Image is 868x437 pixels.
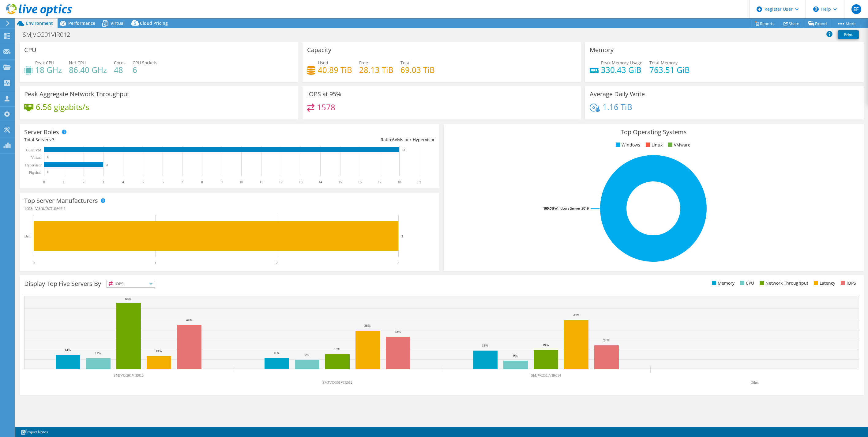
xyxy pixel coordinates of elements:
[649,60,678,66] span: Total Memory
[400,66,435,73] h4: 69.03 TiB
[758,280,808,287] li: Network Throughput
[402,148,405,151] text: 18
[400,60,411,66] span: Total
[305,353,309,356] text: 9%
[543,343,549,347] text: 19%
[106,163,108,166] text: 3
[102,180,104,184] text: 3
[35,60,54,66] span: Peak CPU
[750,19,779,28] a: Reports
[358,180,362,184] text: 16
[307,91,341,97] h3: IOPS at 95%
[47,156,49,159] text: 0
[338,180,342,184] text: 15
[644,142,663,148] li: Linux
[63,205,66,211] span: 1
[259,180,263,184] text: 11
[832,19,860,28] a: More
[359,60,368,66] span: Free
[554,206,589,211] tspan: Windows Server 2019
[111,20,125,26] span: Virtual
[513,354,518,357] text: 9%
[69,66,107,73] h4: 86.40 GHz
[276,261,278,265] text: 2
[31,155,42,160] text: Virtual
[26,148,41,152] text: Guest VM
[24,91,129,97] h3: Peak Aggregate Network Throughput
[448,129,859,135] h3: Top Operating Systems
[322,380,352,385] text: SMJVCG01VIR012
[26,20,53,26] span: Environment
[395,330,401,333] text: 32%
[590,47,614,53] h3: Memory
[318,180,322,184] text: 14
[25,163,42,167] text: Hypervisor
[24,234,31,238] text: Dell
[63,180,65,184] text: 1
[601,66,642,73] h4: 330.43 GiB
[359,66,393,73] h4: 28.13 TiB
[239,180,243,184] text: 10
[35,66,62,73] h4: 18 GHz
[614,142,640,148] li: Windows
[401,234,403,238] text: 3
[24,129,59,135] h3: Server Roles
[738,280,754,287] li: CPU
[750,380,759,385] text: Other
[804,19,832,28] a: Export
[397,261,399,265] text: 3
[317,104,335,111] h4: 1578
[29,170,41,175] text: Physical
[47,171,49,174] text: 0
[24,197,98,204] h3: Top Server Manufacturers
[69,60,86,66] span: Net CPU
[221,180,223,184] text: 9
[68,20,95,26] span: Performance
[603,104,632,110] h4: 1.16 TiB
[417,180,421,184] text: 19
[279,180,283,184] text: 12
[114,60,126,66] span: Cores
[24,205,435,212] h4: Total Manufacturers:
[65,348,71,351] text: 14%
[33,261,35,265] text: 0
[133,60,157,66] span: CPU Sockets
[710,280,735,287] li: Memory
[397,180,401,184] text: 18
[181,180,183,184] text: 7
[392,137,395,142] span: 6
[201,180,203,184] text: 8
[590,91,645,97] h3: Average Daily Write
[83,180,85,184] text: 2
[125,297,131,301] text: 66%
[107,280,155,287] span: IOPS
[142,180,144,184] text: 5
[543,206,554,211] tspan: 100.0%
[156,349,162,353] text: 13%
[601,60,642,66] span: Peak Memory Usage
[779,19,804,28] a: Share
[230,136,435,143] div: Ratio: VMs per Hypervisor
[378,180,381,184] text: 17
[154,261,156,265] text: 1
[36,104,89,110] h4: 6.56 gigabits/s
[299,180,302,184] text: 13
[17,428,52,436] a: Project Notes
[603,338,609,342] text: 24%
[318,60,328,66] span: Used
[133,66,157,73] h4: 6
[813,6,819,12] svg: \n
[812,280,835,287] li: Latency
[95,351,101,355] text: 11%
[186,318,192,321] text: 44%
[114,66,126,73] h4: 48
[307,47,331,53] h3: Capacity
[482,344,488,347] text: 18%
[43,180,45,184] text: 0
[52,137,54,142] span: 3
[122,180,124,184] text: 4
[114,373,144,378] text: SMJVCG01VIR013
[838,30,859,39] a: Print
[573,313,579,317] text: 49%
[851,4,861,14] span: EF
